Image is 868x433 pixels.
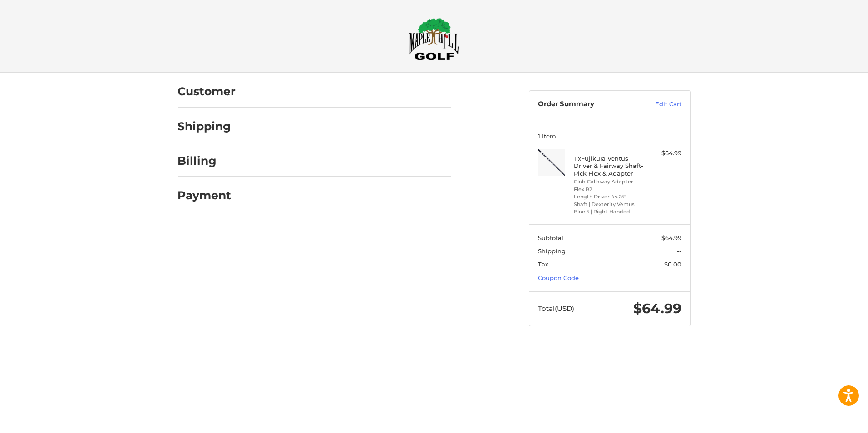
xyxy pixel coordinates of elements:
span: $64.99 [633,300,681,317]
li: Club Callaway Adapter [574,178,643,186]
li: Shaft | Dexterity Ventus Blue 5 | Right-Handed [574,201,643,216]
span: Tax [538,261,548,268]
img: Maple Hill Golf [409,18,459,60]
h2: Payment [178,188,231,202]
li: Flex R2 [574,186,643,193]
span: -- [677,247,681,255]
span: Total (USD) [538,304,574,313]
h2: Customer [178,84,236,98]
a: Coupon Code [538,274,579,281]
h4: 1 x Fujikura Ventus Driver & Fairway Shaft- Pick Flex & Adapter [574,155,643,177]
span: Shipping [538,247,566,255]
h3: 1 Item [538,133,681,140]
div: $64.99 [646,149,681,158]
span: $0.00 [664,261,681,268]
li: Length Driver 44.25" [574,193,643,201]
span: Subtotal [538,234,563,241]
h3: Order Summary [538,100,636,109]
a: Edit Cart [636,100,681,109]
h2: Billing [178,154,231,168]
h2: Shipping [178,119,231,133]
span: $64.99 [661,234,681,241]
